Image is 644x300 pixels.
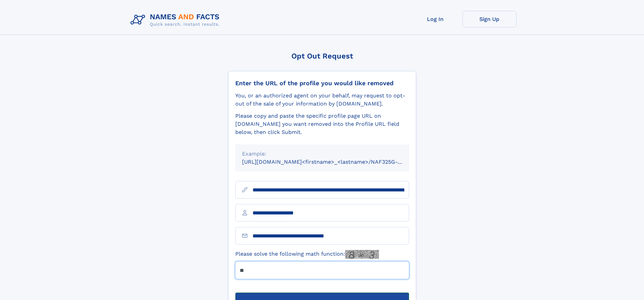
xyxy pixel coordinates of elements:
[408,11,462,27] a: Log In
[242,150,402,158] div: Example:
[228,52,416,60] div: Opt Out Request
[235,250,379,259] label: Please solve the following math function:
[462,11,517,27] a: Sign Up
[242,159,422,165] small: [URL][DOMAIN_NAME]<firstname>_<lastname>/NAF325G-xxxxxxxx
[235,79,409,87] div: Enter the URL of the profile you would like removed
[128,11,225,29] img: Logo Names and Facts
[235,92,409,108] div: You, or an authorized agent on your behalf, may request to opt-out of the sale of your informatio...
[235,112,409,136] div: Please copy and paste the specific profile page URL on [DOMAIN_NAME] you want removed into the Pr...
